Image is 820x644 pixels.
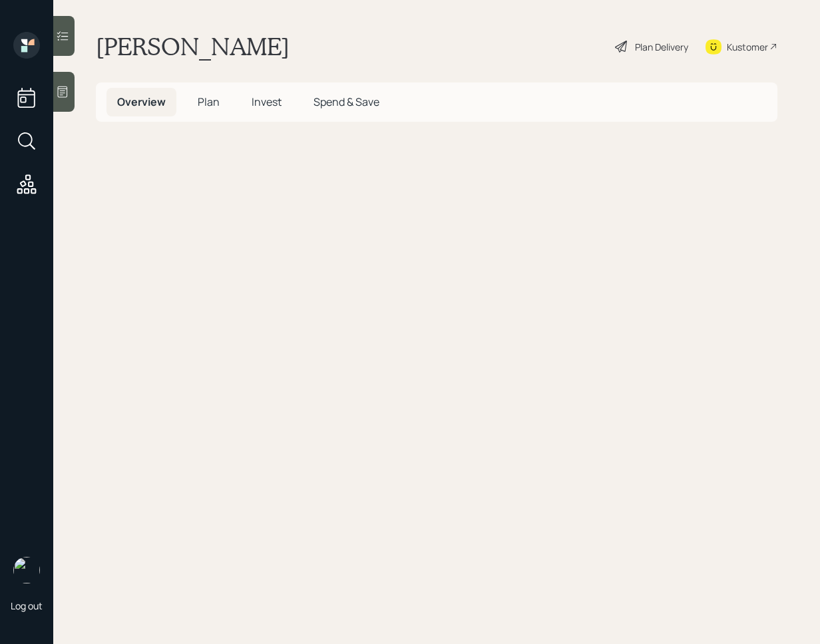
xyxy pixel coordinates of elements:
[252,94,282,109] span: Invest
[13,557,40,583] img: retirable_logo.png
[727,40,768,54] div: Kustomer
[635,40,688,54] div: Plan Delivery
[198,94,220,109] span: Plan
[313,94,379,109] span: Spend & Save
[96,32,290,61] h1: [PERSON_NAME]
[11,599,43,612] div: Log out
[117,94,166,109] span: Overview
